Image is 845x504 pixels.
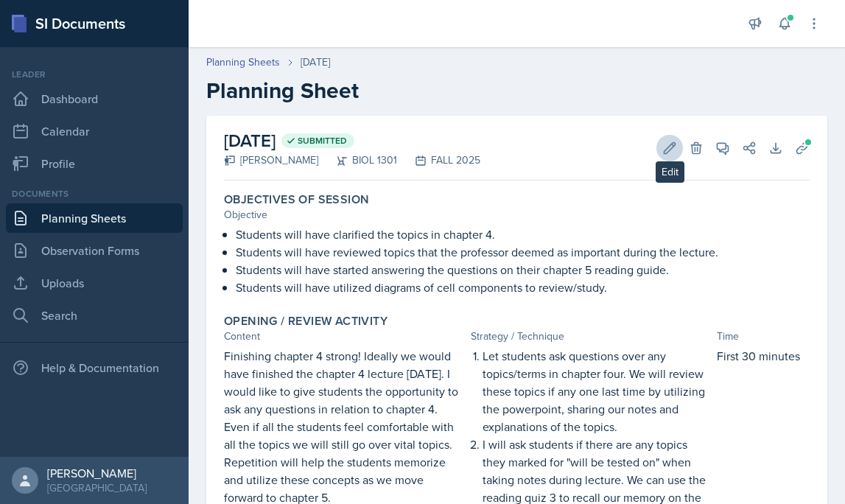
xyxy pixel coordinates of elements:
[224,127,480,154] h2: [DATE]
[717,347,810,365] p: First 30 minutes
[301,55,330,70] div: [DATE]
[206,55,280,70] a: Planning Sheets
[6,301,183,330] a: Search
[717,329,810,344] div: Time
[318,153,397,168] div: BIOL 1301
[298,135,347,147] span: Submitted
[6,149,183,178] a: Profile
[224,314,388,329] label: Opening / Review Activity
[6,116,183,146] a: Calendar
[483,347,712,435] p: Let students ask questions over any topics/terms in chapter four. We will review these topics if ...
[236,243,810,261] p: Students will have reviewed topics that the professor deemed as important during the lecture.
[224,192,369,207] label: Objectives of Session
[6,353,183,382] div: Help & Documentation
[224,207,810,223] div: Objective
[6,268,183,298] a: Uploads
[224,153,318,168] div: [PERSON_NAME]
[47,466,147,480] div: [PERSON_NAME]
[6,236,183,265] a: Observation Forms
[6,68,183,81] div: Leader
[236,261,810,279] p: Students will have started answering the questions on their chapter 5 reading guide.
[236,279,810,296] p: Students will have utilized diagrams of cell components to review/study.
[471,329,712,344] div: Strategy / Technique
[6,203,183,233] a: Planning Sheets
[47,480,147,495] div: [GEOGRAPHIC_DATA]
[224,329,465,344] div: Content
[206,77,827,104] h2: Planning Sheet
[236,225,810,243] p: Students will have clarified the topics in chapter 4.
[397,153,480,168] div: FALL 2025
[6,187,183,200] div: Documents
[6,84,183,113] a: Dashboard
[656,135,683,161] button: Edit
